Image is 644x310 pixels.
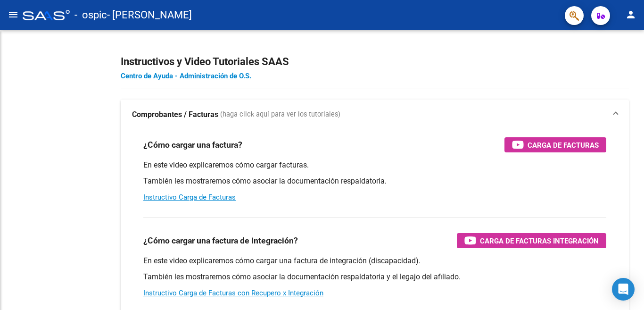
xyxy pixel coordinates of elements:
[132,109,218,120] strong: Comprobantes / Facturas
[143,234,298,247] h3: ¿Cómo cargar una factura de integración?
[143,289,323,297] a: Instructivo Carga de Facturas con Recupero x Integración
[480,235,599,247] span: Carga de Facturas Integración
[457,233,606,248] button: Carga de Facturas Integración
[143,138,242,151] h3: ¿Cómo cargar una factura?
[220,109,340,120] span: (haga click aquí para ver los tutoriales)
[143,193,236,201] a: Instructivo Carga de Facturas
[121,53,629,71] h2: Instructivos y Video Tutoriales SAAS
[528,139,599,151] span: Carga de Facturas
[612,278,635,301] div: Open Intercom Messenger
[143,256,606,266] p: En este video explicaremos cómo cargar una factura de integración (discapacidad).
[8,9,19,20] mat-icon: menu
[107,5,192,25] span: - [PERSON_NAME]
[121,72,251,80] a: Centro de Ayuda - Administración de O.S.
[625,9,636,20] mat-icon: person
[143,272,606,282] p: También les mostraremos cómo asociar la documentación respaldatoria y el legajo del afiliado.
[121,100,629,130] mat-expansion-panel-header: Comprobantes / Facturas (haga click aquí para ver los tutoriales)
[143,176,606,186] p: También les mostraremos cómo asociar la documentación respaldatoria.
[504,137,606,152] button: Carga de Facturas
[143,160,606,170] p: En este video explicaremos cómo cargar facturas.
[74,5,107,25] span: - ospic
